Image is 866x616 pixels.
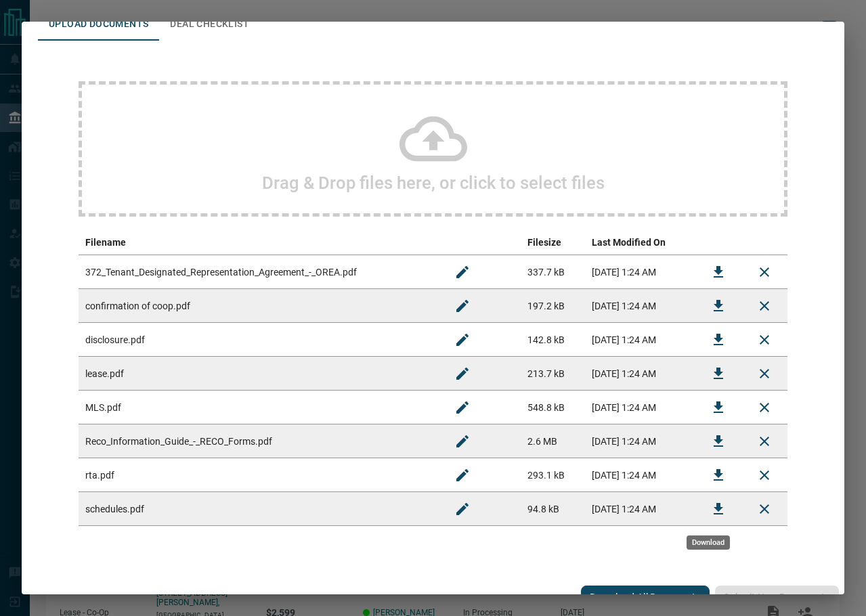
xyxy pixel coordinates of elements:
th: download action column [695,230,741,255]
button: Rename [446,459,479,491]
h2: Drag & Drop files here, or click to select files [262,173,605,193]
th: delete file action column [741,230,787,255]
th: Filename [79,230,439,255]
button: Remove File [748,493,781,525]
button: Download All Documents [581,586,710,609]
button: Deal Checklist [159,8,260,41]
td: 197.2 kB [521,289,585,323]
td: [DATE] 1:24 AM [585,492,695,526]
th: Filesize [521,230,585,255]
button: Rename [446,324,479,356]
td: [DATE] 1:24 AM [585,289,695,323]
div: Download [687,535,730,550]
button: Download [702,290,735,322]
div: Drag & Drop files here, or click to select files [79,81,787,217]
td: 548.8 kB [521,391,585,424]
button: Rename [446,493,479,525]
td: 337.7 kB [521,255,585,289]
td: [DATE] 1:24 AM [585,424,695,458]
td: rta.pdf [79,458,439,492]
button: Remove File [748,357,781,390]
td: confirmation of coop.pdf [79,289,439,323]
button: Download [702,324,735,356]
td: 213.7 kB [521,357,585,391]
td: Reco_Information_Guide_-_RECO_Forms.pdf [79,424,439,458]
button: Rename [446,256,479,288]
td: lease.pdf [79,357,439,391]
td: 293.1 kB [521,458,585,492]
th: Last Modified On [585,230,695,255]
button: Download [702,357,735,390]
button: Rename [446,357,479,390]
button: Remove File [748,425,781,458]
td: MLS.pdf [79,391,439,424]
td: 94.8 kB [521,492,585,526]
button: Remove File [748,391,781,424]
td: [DATE] 1:24 AM [585,391,695,424]
button: Remove File [748,256,781,288]
td: [DATE] 1:24 AM [585,458,695,492]
button: Download [702,425,735,458]
button: Remove File [748,290,781,322]
button: Download [702,256,735,288]
td: 372_Tenant_Designated_Representation_Agreement_-_OREA.pdf [79,255,439,289]
td: [DATE] 1:24 AM [585,255,695,289]
td: [DATE] 1:24 AM [585,357,695,391]
button: Download [702,391,735,424]
th: edit column [439,230,521,255]
button: Rename [446,391,479,424]
td: [DATE] 1:24 AM [585,323,695,357]
td: disclosure.pdf [79,323,439,357]
button: Rename [446,425,479,458]
td: 2.6 MB [521,424,585,458]
td: 142.8 kB [521,323,585,357]
button: Upload Documents [38,8,159,41]
button: Download [702,459,735,491]
button: Download [702,493,735,525]
td: schedules.pdf [79,492,439,526]
button: Remove File [748,459,781,491]
button: Rename [446,290,479,322]
button: Remove File [748,324,781,356]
